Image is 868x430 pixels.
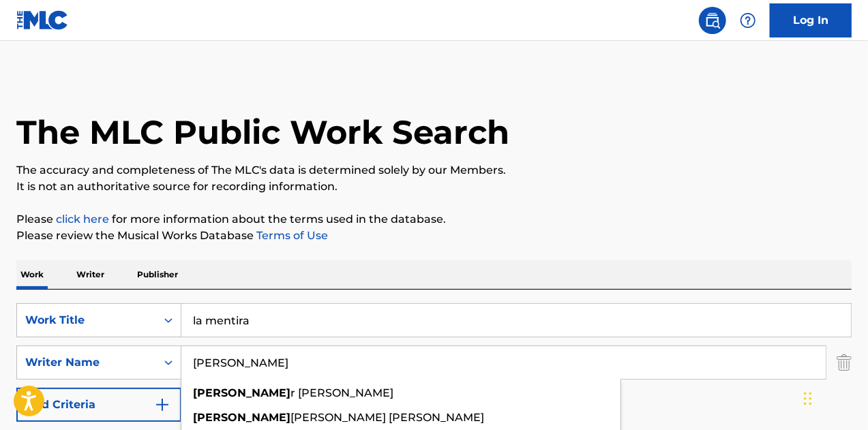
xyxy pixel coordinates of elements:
[16,211,852,228] p: Please for more information about the terms used in the database.
[154,397,170,413] img: 9d2ae6d4665cec9f34b9.svg
[56,213,109,226] a: click here
[16,112,509,153] h1: The MLC Public Work Search
[16,388,181,422] button: Add Criteria
[16,10,69,30] img: MLC Logo
[740,12,756,29] img: help
[699,7,726,34] a: Public Search
[16,162,852,179] p: The accuracy and completeness of The MLC's data is determined solely by our Members.
[837,345,852,380] img: Delete Criterion
[193,411,290,424] strong: [PERSON_NAME]
[16,260,48,289] p: Work
[734,7,762,34] div: Help
[254,229,328,242] a: Terms of Use
[704,12,721,29] img: search
[804,378,812,419] div: Drag
[25,312,148,328] div: Work Title
[193,386,290,399] strong: [PERSON_NAME]
[16,228,852,244] p: Please review the Musical Works Database
[290,411,484,424] span: [PERSON_NAME] [PERSON_NAME]
[25,354,148,371] div: Writer Name
[16,179,852,195] p: It is not an authoritative source for recording information.
[770,3,852,37] a: Log In
[800,365,868,430] iframe: Chat Widget
[290,386,393,399] span: r [PERSON_NAME]
[133,260,182,289] p: Publisher
[72,260,108,289] p: Writer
